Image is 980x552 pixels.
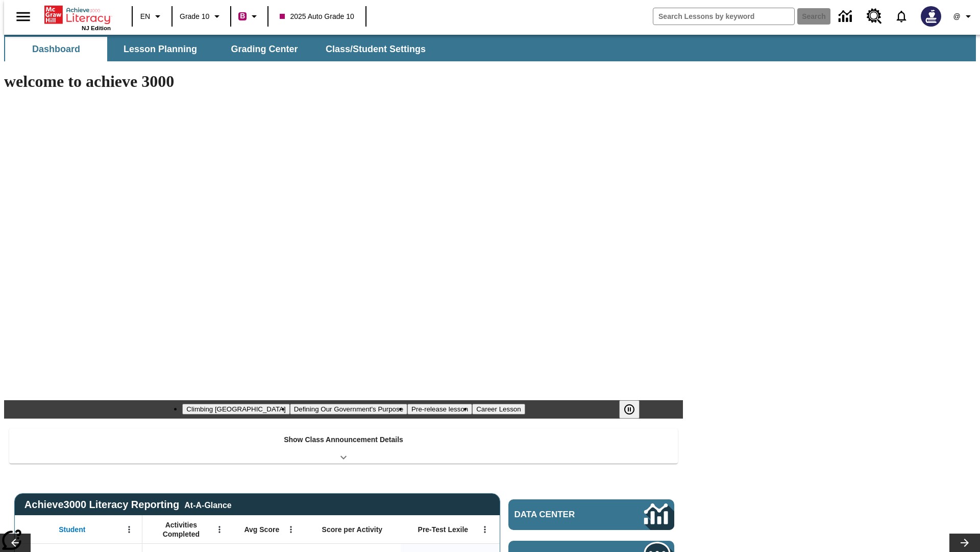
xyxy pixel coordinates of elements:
button: Slide 1 Climbing Mount Tai [182,404,289,415]
span: Pre-Test Lexile [418,525,469,534]
span: Data Center [514,510,610,520]
span: Score per Activity [322,525,383,534]
button: Grading Center [213,37,315,61]
button: Boost Class color is violet red. Change class color [234,7,264,26]
button: Pause [619,400,640,419]
button: Open side menu [8,2,38,32]
span: EN [140,11,150,22]
button: Lesson carousel, Next [949,534,980,552]
button: Open Menu [283,522,299,537]
span: Grade 10 [180,11,209,22]
div: Pause [619,400,650,419]
button: Class/Student Settings [317,37,434,61]
button: Dashboard [5,37,107,61]
img: Avatar [921,6,941,27]
span: Avg Score [244,525,279,534]
p: Show Class Announcement Details [284,434,403,445]
a: Data Center [508,499,674,530]
div: Show Class Announcement Details [9,428,678,464]
a: Home [44,5,111,25]
span: NJ Edition [82,25,111,31]
button: Slide 3 Pre-release lesson [407,404,472,415]
h1: welcome to achieve 3000 [4,72,683,91]
button: Slide 2 Defining Our Government's Purpose [290,404,407,415]
span: 2025 Auto Grade 10 [280,11,354,22]
span: Activities Completed [148,520,215,539]
button: Grade: Grade 10, Select a grade [176,7,227,26]
span: @ [953,11,960,22]
span: Student [59,525,85,534]
div: SubNavbar [4,37,435,61]
a: Resource Center, Will open in new tab [861,3,888,30]
a: Data Center [832,3,861,31]
button: Open Menu [121,522,137,537]
button: Lesson Planning [109,37,211,61]
div: SubNavbar [4,35,976,61]
div: At-A-Glance [184,499,231,510]
button: Select a new avatar [915,3,947,30]
span: B [240,10,245,22]
a: Notifications [888,3,915,30]
div: Home [44,4,111,31]
button: Open Menu [477,522,493,537]
button: Open Menu [212,522,227,537]
button: Profile/Settings [947,7,980,26]
button: Slide 4 Career Lesson [472,404,525,415]
button: Language: EN, Select a language [136,7,168,26]
input: search field [653,8,794,25]
span: Achieve3000 Literacy Reporting [24,499,232,511]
